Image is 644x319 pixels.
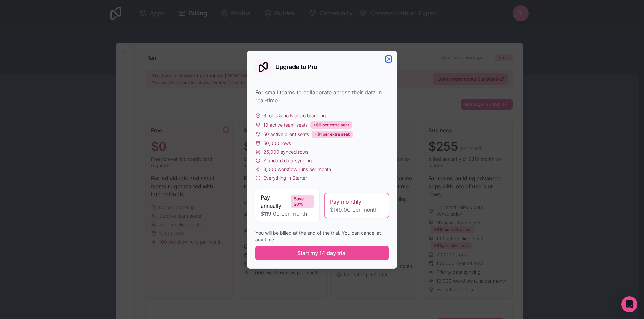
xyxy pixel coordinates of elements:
[312,131,353,138] div: +$1 per extra seat
[255,88,389,104] div: For small teams to collaborate across their data in real-time
[263,112,326,119] span: 6 roles & no Noloco branding
[297,249,347,257] span: Start my 14 day trial
[310,121,352,129] div: +$6 per extra seat
[255,246,389,260] button: Start my 14 day trial
[263,131,309,138] span: 50 active client seats
[263,166,331,173] span: 3,000 workflow runs per month
[255,230,389,243] div: You will be billed at the end of the trial. You can cancel at any time.
[275,64,317,70] h2: Upgrade to Pro
[263,122,308,128] span: 10 active team seats
[263,157,312,164] span: Standard data syncing
[330,197,361,206] span: Pay monthly
[263,149,308,155] span: 25,000 synced rows
[291,195,314,208] div: Save 20%
[330,206,383,214] span: $149.00 per month
[263,175,307,181] span: Everything in Starter
[263,140,291,147] span: 50,000 rows
[261,193,288,210] span: Pay annually
[261,210,314,218] span: $119.00 per month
